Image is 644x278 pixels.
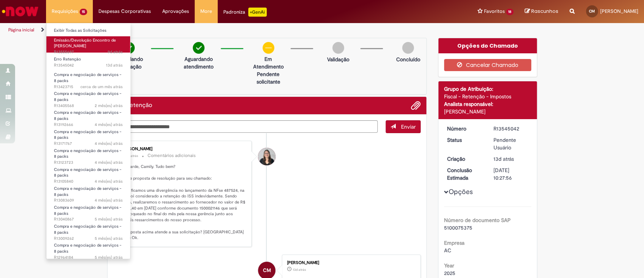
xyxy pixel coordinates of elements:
[193,42,204,54] img: check-circle-green.png
[46,222,130,239] a: Aberto R13009262 : Compra e negociação de serviços - 8 packs
[46,147,130,163] a: Aberto R13123723 : Compra e negociação de serviços - 8 packs
[46,55,130,69] a: Aberto R13545042 : Erro Retenção
[54,179,123,185] span: R13105840
[332,42,344,54] img: img-circle-grey.png
[54,205,121,216] span: Compra e negociação de serviços - 8 packs
[506,9,513,15] span: 18
[95,216,123,222] span: 5 mês(es) atrás
[250,70,287,85] p: Pendente solicitante
[95,103,123,109] span: 2 mês(es) atrás
[54,255,123,261] span: R12964184
[126,154,138,158] time: 25/09/2025 16:16:55
[46,71,130,87] a: Aberto R13423715 : Compra e negociação de serviços - 8 packs
[46,26,130,35] a: Exibir Todas as Solicitações
[54,141,123,147] span: R13171767
[180,55,217,70] p: Aguardando atendimento
[54,236,123,242] span: R13009262
[54,148,121,160] span: Compra e negociação de serviços - 8 packs
[120,164,246,241] p: Boa tarde, Camily. Tudo bem? Segue proposta de resolução para seu chamado: Identificamos uma dive...
[54,224,121,235] span: Compra e negociação de serviços - 8 packs
[444,217,511,224] b: Número de documento SAP
[402,42,414,54] img: img-circle-grey.png
[54,167,121,179] span: Compra e negociação de serviços - 8 packs
[223,8,267,17] div: Padroniza
[54,129,121,141] span: Compra e negociação de serviços - 8 packs
[263,42,274,54] img: circle-minus.png
[54,103,123,109] span: R13405568
[444,100,531,108] div: Analista responsável:
[95,255,123,260] time: 22/04/2025 09:46:38
[95,160,123,165] time: 03/06/2025 15:22:35
[95,122,123,127] span: 4 mês(es) atrás
[493,136,529,151] div: Pendente Usuário
[108,49,123,55] span: 9d atrás
[46,90,130,106] a: Aberto R13405568 : Compra e negociação de serviços - 8 packs
[80,9,87,15] span: 15
[444,108,531,115] div: [PERSON_NAME]
[386,120,421,133] button: Enviar
[46,185,130,201] a: Aberto R13083609 : Compra e negociação de serviços - 8 packs
[293,267,306,272] time: 17/09/2025 17:27:51
[327,56,349,63] p: Validação
[106,62,123,68] time: 17/09/2025 17:27:53
[98,8,151,15] span: Despesas Corporativas
[46,241,130,258] a: Aberto R12964184 : Compra e negociação de serviços - 8 packs
[444,239,464,246] b: Empresa
[46,36,130,53] a: Aberto R13555697 : Emissão/Devolução Encontro de Contas Fornecedor
[8,27,34,33] a: Página inicial
[54,84,123,90] span: R13423715
[438,38,537,53] div: Opções do Chamado
[411,101,421,110] button: Adicionar anexos
[600,8,638,14] span: [PERSON_NAME]
[444,93,531,100] div: Fiscal - Retenção - Impostos
[493,155,514,162] span: 13d atrás
[493,155,529,163] div: 17/09/2025 17:27:52
[484,8,504,15] span: Favoritos
[54,160,123,166] span: R13123723
[200,8,212,15] span: More
[54,122,123,128] span: R13192666
[95,255,123,260] span: 5 mês(es) atrás
[441,166,488,182] dt: Conclusão Estimada
[444,262,454,269] b: Year
[54,216,123,222] span: R13040867
[95,236,123,241] time: 06/05/2025 15:47:15
[54,197,123,203] span: R13083609
[46,166,130,182] a: Aberto R13105840 : Compra e negociação de serviços - 8 packs
[441,136,488,144] dt: Status
[46,109,130,125] a: Aberto R13192666 : Compra e negociação de serviços - 8 packs
[46,23,131,259] ul: Requisições
[258,148,275,165] div: Debora Cristina Silva Dias
[6,23,424,37] ul: Trilhas de página
[126,154,138,158] span: 5d atrás
[54,91,121,103] span: Compra e negociação de serviços - 8 packs
[54,49,123,55] span: R13555697
[54,110,121,121] span: Compra e negociação de serviços - 8 packs
[441,125,488,132] dt: Número
[80,84,123,90] span: cerca de um mês atrás
[444,224,472,231] span: 5100075375
[493,166,529,182] div: [DATE] 10:27:56
[54,242,121,254] span: Compra e negociação de serviços - 8 packs
[444,85,531,93] div: Grupo de Atribuição:
[493,125,529,132] div: R13545042
[525,8,558,15] a: Rascunhos
[248,8,267,17] p: +GenAi
[148,152,196,159] small: Comentários adicionais
[95,179,123,184] span: 4 mês(es) atrás
[1,4,40,19] img: ServiceNow
[46,128,130,144] a: Aberto R13171767 : Compra e negociação de serviços - 8 packs
[95,197,123,203] time: 21/05/2025 14:49:40
[287,261,413,265] div: [PERSON_NAME]
[95,160,123,165] span: 4 mês(es) atrás
[589,9,595,14] span: CM
[113,120,378,133] textarea: Digite sua mensagem aqui...
[401,123,416,130] span: Enviar
[444,247,451,254] span: AC
[54,186,121,197] span: Compra e negociação de serviços - 8 packs
[396,56,420,63] p: Concluído
[162,8,189,15] span: Aprovações
[120,147,246,151] div: [PERSON_NAME]
[444,270,455,276] span: 2025
[54,56,81,62] span: Erro Retenção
